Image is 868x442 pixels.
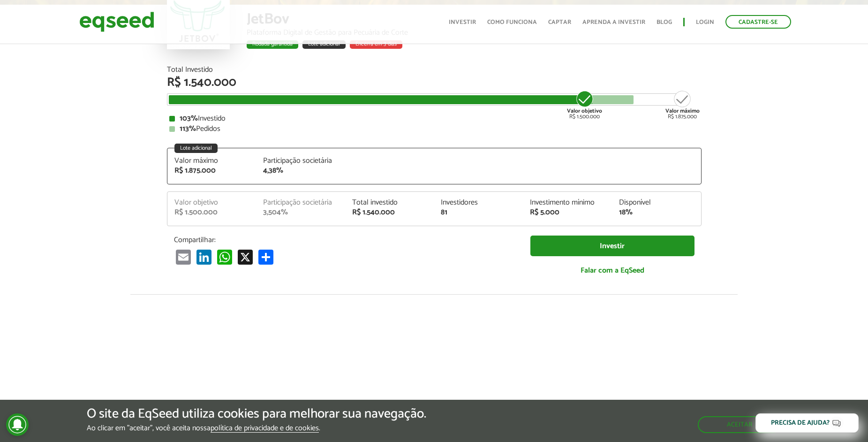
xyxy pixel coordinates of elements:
[263,157,338,165] div: Participação societária
[195,249,213,265] a: LinkedIn
[696,19,714,25] a: Login
[87,424,426,433] p: Ao clicar em "aceitar", você aceita nossa .
[174,209,249,216] div: R$ 1.500.000
[174,167,249,175] div: R$ 1.875.000
[619,209,694,216] div: 18%
[169,125,699,133] div: Pedidos
[263,209,338,216] div: 3,504%
[441,209,516,216] div: 81
[567,90,602,120] div: R$ 1.500.000
[530,199,605,206] div: Investimento mínimo
[211,425,319,433] a: política de privacidade e de cookies
[567,107,602,115] strong: Valor objetivo
[352,209,427,216] div: R$ 1.540.000
[180,122,196,135] strong: 113%
[174,144,218,153] div: Lote adicional
[169,115,699,122] div: Investido
[174,199,249,206] div: Valor objetivo
[582,19,645,25] a: Aprenda a investir
[302,40,346,49] div: Lote adicional
[657,19,672,25] a: Blog
[725,15,791,29] a: Cadastre-se
[619,199,694,206] div: Disponível
[665,90,700,120] div: R$ 1.875.000
[215,249,234,265] a: WhatsApp
[174,249,193,265] a: Email
[530,209,605,216] div: R$ 5.000
[449,19,476,25] a: Investir
[350,40,402,49] div: Encerra em 3 dias
[487,19,537,25] a: Como funciona
[180,112,198,125] strong: 103%
[665,107,700,115] strong: Valor máximo
[530,261,694,280] a: Falar com a EqSeed
[167,76,702,89] div: R$ 1.540.000
[236,249,255,265] a: X
[167,66,702,74] div: Total Investido
[174,236,516,244] p: Compartilhar:
[352,199,427,206] div: Total investido
[441,199,516,206] div: Investidores
[79,9,154,34] img: EqSeed
[174,157,249,165] div: Valor máximo
[263,199,338,206] div: Participação societária
[263,167,338,175] div: 4,38%
[548,19,571,25] a: Captar
[247,40,298,49] div: Rodada garantida
[698,416,781,433] button: Aceitar
[87,407,426,421] h5: O site da EqSeed utiliza cookies para melhorar sua navegação.
[257,249,275,265] a: Compartilhar
[530,236,694,257] a: Investir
